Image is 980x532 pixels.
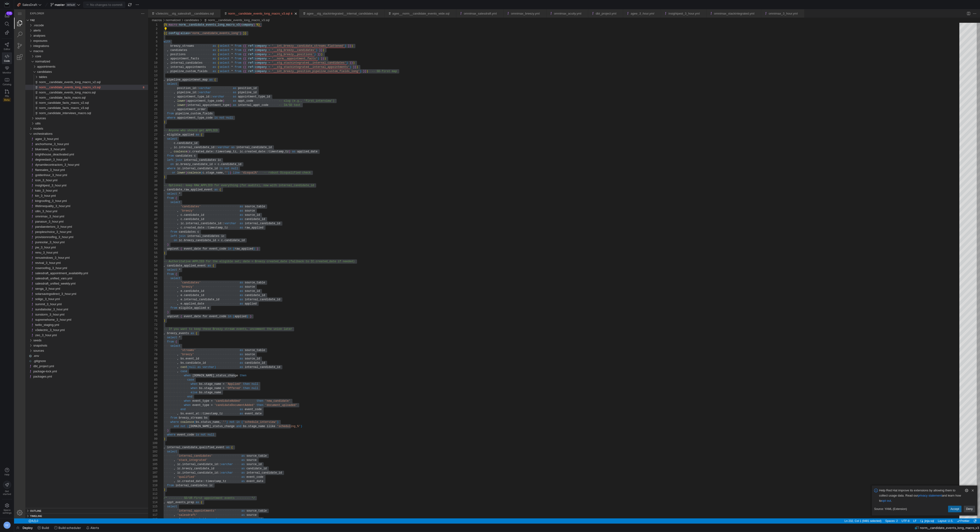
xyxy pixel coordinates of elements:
[19,122,134,127] div: /orchestrations
[66,3,76,7] span: default
[755,2,784,6] a: omnimax_3_hour.yml
[897,509,904,514] div: LF
[19,30,33,33] span: exposures
[934,496,947,503] a: Accept
[19,29,134,34] div: /exposures
[11,303,134,308] div: sunstorm_3_hour.yml
[910,509,922,514] div: jinja-sql
[21,195,56,198] span: lifetimequality_3_hour.yml
[16,179,134,184] div: /orchestrations/kaio_3_hour.yml
[11,101,134,106] div: norm_candidate_interviews_macro.sql
[19,334,134,339] div: /snapshots
[870,509,885,514] a: Spaces: 2
[4,59,10,62] span: Code
[21,247,56,250] span: renuwindows_3_hour.yml
[16,153,134,158] div: /orchestrations/dynamitecontractors_3_hour.yml
[19,19,27,23] span: alerts
[886,509,897,514] div: UTF-8
[436,2,441,7] li: Close (⌘W)
[2,41,12,52] a: Editor
[20,70,134,75] div: /macros/normalized/candidates/norm__candidate_events_long_macro_v2.sql
[20,81,134,86] div: /macros/normalized/candidates/norm__candidate_events_long_macro.sql
[279,2,284,7] li: Close (⌘W)
[23,55,41,59] span: appointments
[11,287,134,292] div: soligo_3_hour.yml
[654,2,686,6] a: insightpest_3_hour.yml
[16,210,134,215] div: /orchestrations/panasun_3_hour.yml
[365,2,369,7] li: Close (⌘W)
[11,158,134,163] div: flaresales_3_hour.yml
[16,241,134,246] div: /orchestrations/renu_3_hour.yml
[11,13,134,19] div: .vscode
[11,297,134,303] div: sundialsolar_3_hour.yml
[14,344,134,349] div: /.env
[21,319,51,322] span: v3electric_3_hour.yml
[11,122,134,127] div: orchestrations
[869,509,885,514] div: Spaces: 2
[21,45,27,49] span: core
[11,328,134,334] div: seeds
[16,303,134,308] div: /orchestrations/sunstorm_3_hour.yml
[11,60,134,65] div: candidates
[11,349,134,354] div: .gitignore
[3,98,11,102] span: Beta
[21,190,53,193] span: kingroofing_3_hour.yml
[5,95,9,97] span: PRs
[19,19,134,24] div: /alerts
[11,50,134,55] div: normalized
[21,50,134,55] div: /macros/normalized
[25,92,75,95] span: norm_candidate_facts_macro_v2.sql
[3,509,12,514] span: Space settings
[16,282,134,287] div: /orchestrations/solarsavingsdirect_3_hour.yml
[19,365,38,369] span: packages.yml
[23,55,134,60] div: /macros/normalized/appointments
[21,303,50,307] span: sunstorm_3_hour.yml
[21,262,74,266] span: salesdraft_appointment_availability.yml
[49,2,81,8] button: masterdefault
[20,75,134,81] div: /macros/normalized/candidates/norm__candidate_events_long_macro_v3.sql • 8 problems in this file
[21,106,134,112] div: /macros/sources
[19,345,25,348] span: .env
[21,112,27,116] span: utils
[16,504,28,509] h3: Timeline
[19,334,33,338] span: snapshots
[21,148,54,152] span: degreedash_3_hour.yml
[540,2,567,6] a: omnimax_acuity.yml
[16,256,134,261] div: /orchestrations/roseroofing_3_hour.yml
[16,246,134,251] div: /orchestrations/renuwindows_3_hour.yml
[16,8,21,13] h3: Explorer Section: y42
[11,173,134,179] div: insightpest_3_hour.yml
[16,297,134,303] div: /orchestrations/sundialsolar_3_hour.yml
[952,2,957,7] li: Split Editor Right (⌘\) [⌥] Split Editor Down
[11,344,134,349] div: .env
[19,360,43,364] span: package-lock.yml
[3,83,11,86] span: Catalog
[17,3,20,6] span: 🏈
[16,2,43,8] button: 🏈SalesDraft
[13,509,25,514] a: Errors: 8
[25,76,86,80] span: norm__candidate_events_long_macro_v3.sql
[21,324,43,328] span: zeo_3_hour.yml
[25,102,77,105] span: norm_candidate_interviews_macro.sql
[4,473,10,476] span: Help
[4,48,10,50] span: Editor
[11,184,134,189] div: kin_3_hour.yml
[11,29,134,34] div: exposures
[11,225,134,230] div: provisionroofing_3_hour.yml
[16,292,134,297] div: /orchestrations/summit_3_hour.yml
[21,179,43,183] span: kaio_3_hour.yml
[11,339,134,344] div: sources
[11,261,134,266] div: salesdraft_appointment_availability.yml
[568,2,573,7] li: Close (⌘W)
[11,65,134,70] div: tables
[19,123,38,126] span: orchestrations
[19,14,30,18] span: .vscode
[905,509,910,514] a: Editor Language Status: Formatting, There are multiple formatters for 'jinja-sql' files. One of t...
[11,34,134,39] div: integrations
[152,9,167,12] a: normalized
[19,117,29,121] span: models
[21,226,59,229] span: provisionroofing_3_hour.yml
[3,71,11,74] span: Monitor
[138,9,148,12] a: macros
[16,251,134,256] div: /orchestrations/revival_3_hour.yml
